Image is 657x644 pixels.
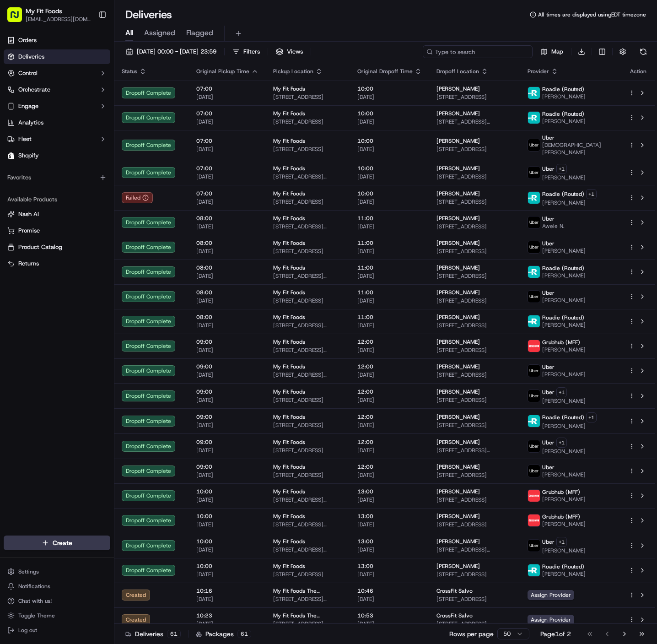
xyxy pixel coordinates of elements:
div: Past conversations [9,119,61,126]
button: My Fit Foods [26,6,62,16]
span: Provider [528,68,549,75]
div: 📗 [9,205,16,212]
span: [PERSON_NAME] [542,422,597,430]
img: roadie-logo-v2.jpg [528,564,540,576]
span: Grubhub (MFF) [542,339,580,346]
img: uber-new-logo.jpeg [528,465,540,477]
span: [PERSON_NAME] [436,314,480,321]
button: Control [4,66,110,81]
a: 📗Knowledge Base [5,200,74,217]
span: My Fit Foods [273,239,305,247]
span: My Fit Foods [273,289,305,296]
img: uber-new-logo.jpeg [528,167,540,179]
span: [DATE] [357,223,422,230]
span: [STREET_ADDRESS] [273,146,343,153]
span: [DATE] [196,447,258,454]
span: [PERSON_NAME] [436,137,480,145]
span: 07:00 [196,110,258,117]
span: [DATE] [196,223,258,230]
span: 11:00 [357,215,422,222]
span: My Fit Foods [273,215,305,222]
span: [STREET_ADDRESS] [436,297,513,304]
span: [STREET_ADDRESS][PERSON_NAME] [273,322,343,329]
img: uber-new-logo.jpeg [528,291,540,303]
span: [PERSON_NAME] [542,247,586,254]
span: [DATE] [357,146,422,153]
button: Engage [4,99,110,114]
button: +1 [586,189,597,199]
span: 09:00 [196,363,258,370]
span: [DATE] [357,297,422,304]
span: Create [53,538,72,547]
span: 09:00 [196,438,258,446]
a: Powered byPylon [65,226,111,233]
img: uber-new-logo.jpeg [528,390,540,402]
button: +1 [556,164,567,174]
span: [STREET_ADDRESS] [273,93,343,101]
span: [DATE] [196,346,258,354]
button: Promise [4,223,110,238]
span: [DATE] [196,93,258,101]
span: [PERSON_NAME] [542,297,586,304]
span: [PERSON_NAME] [436,513,480,520]
span: [PERSON_NAME] [436,438,480,446]
span: All times are displayed using EDT timezone [538,11,646,18]
span: [DATE] [357,93,422,101]
span: Original Pickup Time [196,68,249,75]
button: Create [4,536,110,550]
span: [DATE] [357,198,422,206]
h1: Deliveries [125,7,172,22]
span: My Fit Foods [273,110,305,117]
span: [STREET_ADDRESS][PERSON_NAME] [273,496,343,503]
span: My Fit Foods [273,137,305,145]
span: [DATE] [357,118,422,125]
span: 12:00 [357,363,422,370]
img: roadie-logo-v2.jpg [528,266,540,278]
div: 💻 [77,205,85,212]
span: Roadie (Routed) [542,110,584,118]
button: Start new chat [156,90,167,101]
img: Wisdom Oko [9,157,24,175]
span: Wisdom [PERSON_NAME] [28,166,97,173]
span: [DATE] [196,118,258,125]
span: [PERSON_NAME] [436,264,480,271]
span: [STREET_ADDRESS] [273,118,343,125]
span: Log out [18,627,37,634]
img: 1736555255976-a54dd68f-1ca7-489b-9aae-adbdc363a1c4 [9,87,26,103]
span: [DATE] [357,447,422,454]
span: [STREET_ADDRESS][PERSON_NAME] [436,118,513,125]
button: +1 [586,412,597,422]
img: uber-new-logo.jpeg [528,540,540,552]
span: Views [287,48,303,56]
span: [PERSON_NAME] [542,174,586,181]
span: [PERSON_NAME] [542,471,586,478]
button: Returns [4,256,110,271]
span: 08:00 [196,215,258,222]
span: Grubhub (MFF) [542,488,580,496]
span: Settings [18,568,39,575]
span: Roadie (Routed) [542,314,584,321]
span: My Fit Foods [273,413,305,421]
span: [DATE] [357,422,422,429]
span: [STREET_ADDRESS] [273,297,343,304]
span: All [125,27,133,38]
span: [PERSON_NAME] [436,289,480,296]
span: [STREET_ADDRESS] [436,396,513,404]
span: My Fit Foods [273,85,305,92]
img: uber-new-logo.jpeg [528,139,540,151]
span: [STREET_ADDRESS] [436,322,513,329]
button: Views [272,45,307,58]
span: [STREET_ADDRESS] [436,146,513,153]
span: [STREET_ADDRESS] [436,198,513,206]
button: Fleet [4,132,110,146]
span: Awele N. [542,222,565,230]
span: 11:00 [357,239,422,247]
img: 5e692f75ce7d37001a5d71f1 [528,340,540,352]
span: 08:00 [196,289,258,296]
a: Shopify [4,148,110,163]
div: Available Products [4,192,110,207]
div: Start new chat [41,87,150,96]
img: Nash [9,9,27,27]
span: Uber [542,240,555,247]
img: 5e692f75ce7d37001a5d71f1 [528,514,540,526]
